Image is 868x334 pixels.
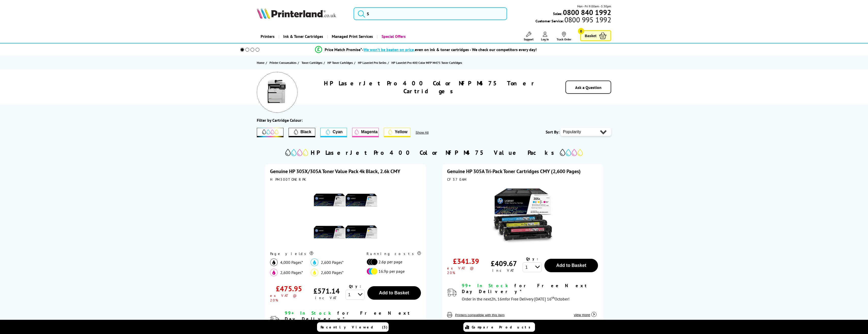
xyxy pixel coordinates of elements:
[574,313,590,317] span: view more
[285,310,333,316] span: 99+ In Stock
[367,268,418,275] li: 16.9p per page
[333,130,342,134] span: Cyan
[317,322,389,332] a: Recently Viewed (3)
[364,47,415,52] span: We won’t be beaten on price,
[311,269,318,276] img: yellow_icon.svg
[578,28,584,34] span: 0
[557,32,571,41] a: Track Order
[463,322,535,332] a: Compare Products
[302,60,324,65] a: Toner Cartridges
[270,168,400,175] a: Genuine HP 305X/305A Toner Value Pack 4k Black, 2.6k CMY
[278,30,327,43] a: Ink & Toner Cartridges
[257,30,278,43] a: Printers
[321,325,388,329] span: Recently Viewed (3)
[289,128,315,137] button: Filter by Black
[257,118,303,123] div: Filter by Cartridge Colour:
[491,259,517,268] div: £409.67
[321,270,344,275] span: 2,600 Pages*
[325,47,362,52] span: Price Match Promise*
[367,251,421,256] div: Running costs
[362,47,537,52] div: - even on ink & toner cartridges - We check our competitors every day!
[358,60,388,65] a: HP LaserJet Pro Series
[377,30,409,43] a: Special Offers
[327,60,353,65] span: HP Toner Cartridges
[358,60,386,65] span: HP LaserJet Pro Series
[315,296,338,300] div: inc VAT
[472,325,533,329] span: Compare Products
[379,290,409,295] span: Add to Basket
[264,80,290,105] img: HP LaserJet Pro 400 Color MFP M475 Colour Printer Toner Cartridges
[302,60,322,65] span: Toner Cartridges
[541,32,549,41] a: Log In
[447,266,485,275] div: ex VAT @ 20%
[312,79,548,95] h1: HP LaserJet Pro 400 Color MFP M475 Toner Cartridges
[551,295,555,300] sup: th
[349,284,361,289] span: Qty:
[301,130,311,134] span: Black
[327,30,377,43] a: Managed Print Services
[577,4,611,9] span: Mon - Fri 9:00am - 5:30pm
[233,45,619,54] li: modal_Promise
[491,296,505,301] span: 2h, 16m
[313,286,340,296] div: £571.14
[285,310,413,322] span: for Free Next Day Delivery*
[462,283,590,294] span: for Free Next Day Delivery*
[526,256,538,261] span: Qty:
[447,168,581,175] a: Genuine HP 305A Tri-Pack Toner Cartridges CMY (2,600 Pages)
[447,177,598,182] div: CF370AM
[562,10,611,15] a: 0800 840 1992
[314,184,377,248] img: HP 305X/305A Toner Value Pack 4k Black, 2.6k CMY
[462,296,570,301] span: Order in the next for Free Delivery [DATE] 16 October!
[546,129,559,134] span: Sort By:
[462,283,510,289] span: 99+ In Stock
[524,37,533,41] span: Support
[270,251,360,256] div: Page yields
[257,60,266,65] a: Home
[395,130,407,134] span: Yellow
[311,149,557,157] h2: HP LaserJet Pro 400 Color MFP M475 Value Packs
[321,260,344,265] span: 2,600 Pages*
[580,30,611,41] a: Basket 0
[384,128,411,137] button: Yellow
[311,259,318,266] img: cyan_icon.svg
[585,32,596,39] span: Basket
[327,60,354,65] a: HP Toner Cartridges
[572,308,598,317] button: view more
[280,260,303,265] span: 4,000 Pages*
[391,61,462,65] span: HP LaserJet Pro 400 Color MFP M475 Toner Cartridges
[280,270,303,275] span: 2,600 Pages*
[575,85,602,90] a: Ask a Question
[320,128,347,137] button: Cyan
[270,269,278,276] img: magenta_icon.svg
[462,283,598,303] div: modal_delivery
[541,37,549,41] span: Log In
[270,259,278,266] img: black_icon.svg
[453,313,506,317] button: Printers compatible with this item
[492,268,515,273] div: inc VAT
[283,30,323,43] span: Ink & Toner Cartridges
[524,32,533,41] a: Support
[563,8,611,17] b: 0800 840 1992
[257,8,347,20] a: Printerland Logo
[367,286,421,300] button: Add to Basket
[544,259,598,272] button: Add to Basket
[285,310,421,330] div: modal_delivery
[276,284,302,293] div: £475.95
[352,128,379,137] button: Magenta
[556,263,586,268] span: Add to Basket
[535,17,611,23] span: Customer Service:
[270,60,298,65] a: Printer Consumables
[270,293,308,302] div: ex VAT @ 20%
[361,130,378,134] span: Magenta
[491,184,554,248] img: HP 305A Tri-Pack Toner Cartridges CMY (2,600 Pages)
[270,177,421,182] div: HPM300TONERPK
[453,256,479,266] div: £341.39
[354,7,507,20] input: S
[416,131,442,134] button: Show All
[257,8,336,19] img: Printerland Logo
[553,11,562,16] span: Sales:
[367,259,418,265] li: 2.6p per page
[270,60,296,65] span: Printer Consumables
